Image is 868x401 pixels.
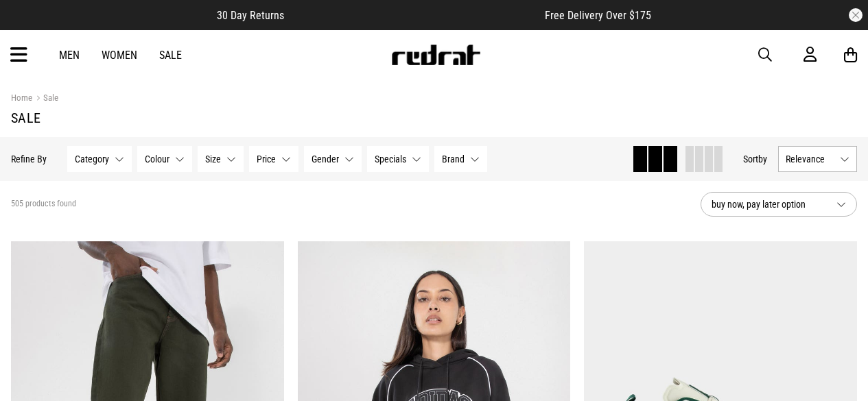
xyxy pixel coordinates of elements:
[11,93,32,103] a: Home
[786,154,834,165] span: Relevance
[442,154,465,165] span: Brand
[102,49,137,62] a: Women
[205,154,221,165] span: Size
[375,154,406,165] span: Specials
[159,49,182,62] a: Sale
[137,146,192,172] button: Colour
[75,154,109,165] span: Category
[545,9,651,22] span: Free Delivery Over $175
[145,154,169,165] span: Colour
[11,154,47,165] p: Refine By
[67,146,132,172] button: Category
[304,146,362,172] button: Gender
[434,146,487,172] button: Brand
[712,196,825,212] span: buy now, pay later option
[701,192,857,217] button: buy now, pay later option
[217,9,284,22] span: 30 Day Returns
[198,146,244,172] button: Size
[257,154,276,165] span: Price
[758,154,767,165] span: by
[778,146,857,172] button: Relevance
[249,146,298,172] button: Price
[11,110,857,126] h1: Sale
[59,49,80,62] a: Men
[367,146,429,172] button: Specials
[11,199,76,210] span: 505 products found
[312,8,517,22] iframe: Customer reviews powered by Trustpilot
[743,151,767,167] button: Sortby
[312,154,339,165] span: Gender
[32,93,58,106] a: Sale
[390,45,481,65] img: Redrat logo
